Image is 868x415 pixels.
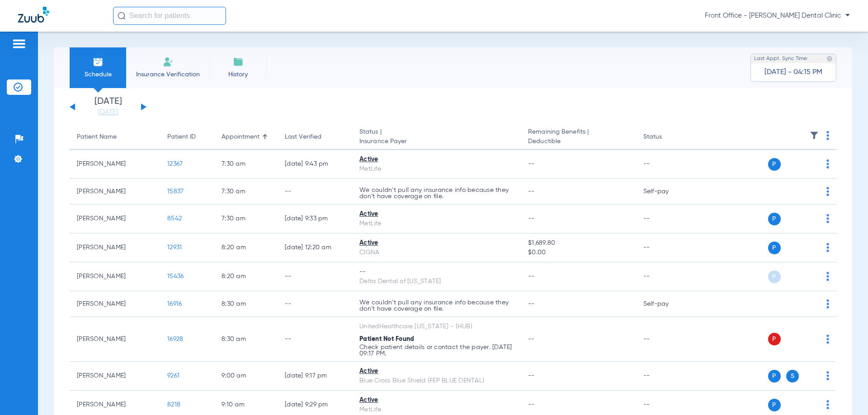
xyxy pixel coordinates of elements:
[12,38,26,49] img: hamburger-icon
[768,399,781,411] span: P
[636,262,697,291] td: --
[222,132,259,142] div: Appointment
[826,187,829,196] img: group-dot-blue.svg
[764,68,822,77] span: [DATE] - 04:15 PM
[214,317,278,362] td: 8:30 AM
[70,150,160,179] td: [PERSON_NAME]
[167,401,180,408] span: 8218
[636,150,697,179] td: --
[278,150,352,179] td: [DATE] 9:43 PM
[768,242,781,254] span: P
[278,262,352,291] td: --
[359,210,514,219] div: Active
[70,179,160,205] td: [PERSON_NAME]
[823,372,868,415] iframe: Chat Widget
[18,7,49,23] img: Zuub Logo
[826,272,829,281] img: group-dot-blue.svg
[359,344,514,357] p: Check patient details or contact the payer. [DATE] 09:17 PM.
[278,317,352,362] td: --
[278,179,352,205] td: --
[81,97,135,117] li: [DATE]
[359,219,514,228] div: MetLife
[636,362,697,391] td: --
[826,56,833,62] img: last sync help info
[167,301,182,307] span: 16916
[810,131,819,140] img: filter.svg
[528,248,628,257] span: $0.00
[113,7,226,25] input: Search for patients
[278,291,352,317] td: --
[352,125,521,150] th: Status |
[167,132,207,142] div: Patient ID
[359,248,514,257] div: CIGNA
[359,155,514,164] div: Active
[826,159,829,168] img: group-dot-blue.svg
[528,215,535,222] span: --
[214,262,278,291] td: 8:20 AM
[754,54,808,63] span: Last Appt. Sync Time:
[528,161,535,167] span: --
[705,11,850,20] span: Front Office - [PERSON_NAME] Dental Clinic
[636,125,697,150] th: Status
[359,405,514,415] div: MetLife
[70,362,160,391] td: [PERSON_NAME]
[167,215,182,222] span: 8542
[359,187,514,200] p: We couldn’t pull any insurance info because they don’t have coverage on file.
[359,164,514,174] div: MetLife
[359,396,514,405] div: Active
[133,70,203,79] span: Insurance Verification
[77,132,117,142] div: Patient Name
[70,317,160,362] td: [PERSON_NAME]
[233,56,244,67] img: History
[278,362,352,391] td: [DATE] 9:17 PM
[528,137,628,146] span: Deductible
[222,132,270,142] div: Appointment
[528,401,535,408] span: --
[214,179,278,205] td: 7:30 AM
[826,299,829,308] img: group-dot-blue.svg
[118,12,126,20] img: Search Icon
[167,161,183,167] span: 12367
[768,158,781,171] span: P
[70,262,160,291] td: [PERSON_NAME]
[167,188,184,195] span: 15837
[70,233,160,262] td: [PERSON_NAME]
[359,336,414,342] span: Patient Not Found
[359,238,514,248] div: Active
[528,188,535,195] span: --
[826,131,829,140] img: group-dot-blue.svg
[826,335,829,344] img: group-dot-blue.svg
[167,336,183,342] span: 16928
[214,291,278,317] td: 8:30 AM
[359,277,514,286] div: Delta Dental of [US_STATE]
[826,243,829,252] img: group-dot-blue.svg
[768,333,781,345] span: P
[285,132,345,142] div: Last Verified
[636,317,697,362] td: --
[359,137,514,146] span: Insurance Payer
[359,299,514,312] p: We couldn’t pull any insurance info because they don’t have coverage on file.
[81,108,135,117] a: [DATE]
[70,205,160,233] td: [PERSON_NAME]
[826,214,829,223] img: group-dot-blue.svg
[359,322,514,331] div: UnitedHealthcare [US_STATE] - (HUB)
[359,376,514,386] div: Blue Cross Blue Shield (FEP BLUE DENTAL)
[636,179,697,205] td: Self-pay
[214,362,278,391] td: 9:00 AM
[70,291,160,317] td: [PERSON_NAME]
[167,244,182,251] span: 12931
[359,367,514,376] div: Active
[768,270,781,283] span: P
[636,291,697,317] td: Self-pay
[214,233,278,262] td: 8:20 AM
[521,125,636,150] th: Remaining Benefits |
[826,371,829,380] img: group-dot-blue.svg
[636,233,697,262] td: --
[278,205,352,233] td: [DATE] 9:33 PM
[93,56,104,67] img: Schedule
[278,233,352,262] td: [DATE] 12:20 AM
[528,238,628,248] span: $1,689.80
[786,370,799,382] span: S
[528,336,535,342] span: --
